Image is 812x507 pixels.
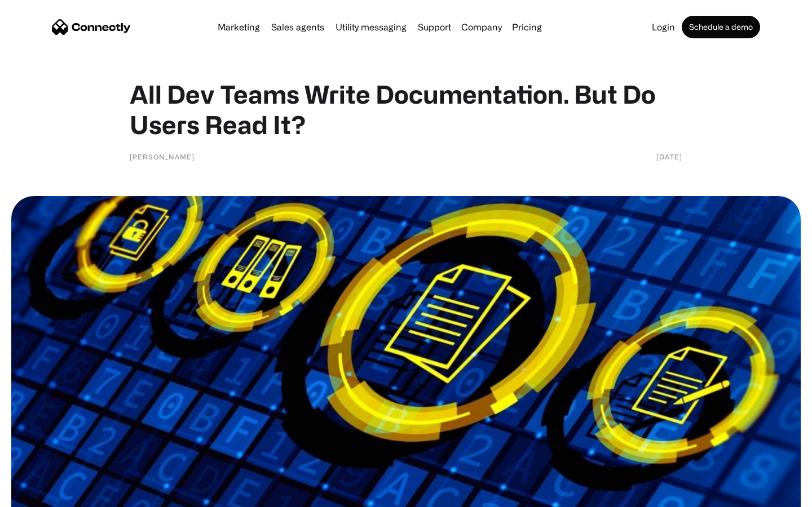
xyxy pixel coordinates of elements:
[267,23,329,32] a: Sales agents
[461,19,502,35] div: Company
[213,23,264,32] a: Marketing
[331,23,411,32] a: Utility messaging
[130,79,682,140] h1: All Dev Teams Write Documentation. But Do Users Read It?
[458,19,505,35] div: Company
[413,23,456,32] a: Support
[130,151,195,162] div: [PERSON_NAME]
[647,23,679,32] a: Login
[682,16,760,38] a: Schedule a demo
[507,23,546,32] a: Pricing
[11,487,68,503] aside: Language selected: English
[23,487,68,503] ul: Language list
[52,19,131,35] a: home
[656,151,682,162] div: [DATE]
